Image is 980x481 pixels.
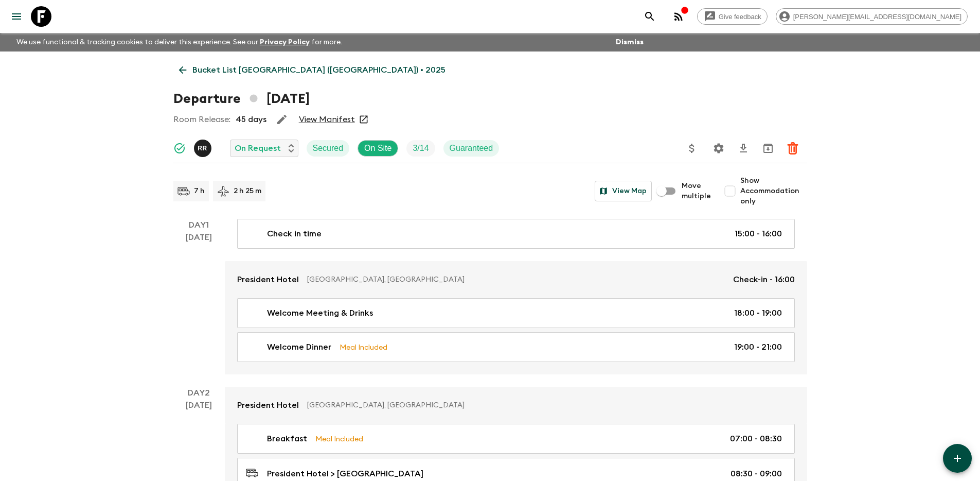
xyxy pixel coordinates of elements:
button: Archive (Completed, Cancelled or Unsynced Departures only) [758,138,778,159]
svg: Synced Successfully [173,142,186,154]
p: Day 1 [173,219,225,231]
span: Move multiple [682,181,711,201]
button: menu [6,6,27,27]
a: Privacy Policy [260,39,310,46]
p: Check in time [267,228,322,240]
p: 07:00 - 08:30 [730,433,782,445]
p: President Hotel [237,399,299,411]
button: Update Price, Early Bird Discount and Costs [682,138,702,159]
a: Check in time15:00 - 16:00 [237,219,795,249]
button: Dismiss [613,35,646,49]
p: 7 h [194,186,205,196]
p: 19:00 - 21:00 [734,341,782,353]
button: View Map [595,181,652,201]
a: Bucket List [GEOGRAPHIC_DATA] ([GEOGRAPHIC_DATA]) • 2025 [173,60,451,80]
span: Give feedback [713,13,767,21]
div: [PERSON_NAME][EMAIL_ADDRESS][DOMAIN_NAME] [776,8,968,25]
p: Meal Included [315,433,363,444]
h1: Departure [DATE] [173,89,310,109]
div: On Site [358,140,398,157]
p: President Hotel > [GEOGRAPHIC_DATA] [267,468,423,480]
button: search adventures [639,6,660,27]
button: Download CSV [733,138,754,159]
p: 08:30 - 09:00 [730,468,782,480]
p: On Site [364,142,391,154]
p: Welcome Meeting & Drinks [267,307,373,319]
p: Check-in - 16:00 [733,273,795,286]
p: Bucket List [GEOGRAPHIC_DATA] ([GEOGRAPHIC_DATA]) • 2025 [192,64,446,76]
p: On Request [235,142,281,154]
p: We use functional & tracking cookies to deliver this experience. See our for more. [12,33,346,51]
span: [PERSON_NAME][EMAIL_ADDRESS][DOMAIN_NAME] [788,13,967,21]
button: Delete [782,138,803,159]
p: Room Release: [173,113,230,126]
div: Trip Fill [406,140,435,157]
a: BreakfastMeal Included07:00 - 08:30 [237,424,795,454]
p: President Hotel [237,273,299,286]
a: Welcome Meeting & Drinks18:00 - 19:00 [237,298,795,328]
a: President Hotel[GEOGRAPHIC_DATA], [GEOGRAPHIC_DATA]Check-in - 16:00 [225,261,807,298]
p: 3 / 14 [413,142,429,154]
p: Guaranteed [450,142,493,154]
a: View Manifest [299,114,355,125]
p: [GEOGRAPHIC_DATA], [GEOGRAPHIC_DATA] [307,400,787,410]
p: 2 h 25 m [234,186,261,196]
button: Settings [708,138,729,159]
a: Give feedback [697,8,768,25]
p: Day 2 [173,387,225,399]
div: [DATE] [186,231,212,374]
span: Roland Rau [194,143,213,151]
p: R R [198,144,207,152]
a: Welcome DinnerMeal Included19:00 - 21:00 [237,332,795,362]
p: [GEOGRAPHIC_DATA], [GEOGRAPHIC_DATA] [307,274,725,285]
a: President Hotel[GEOGRAPHIC_DATA], [GEOGRAPHIC_DATA] [225,387,807,424]
span: Show Accommodation only [740,176,807,207]
p: Breakfast [267,433,307,445]
p: 45 days [236,113,266,126]
p: 15:00 - 16:00 [735,228,782,240]
div: Secured [307,140,350,157]
p: Secured [313,142,344,154]
button: RR [194,140,213,157]
p: 18:00 - 19:00 [734,307,782,319]
p: Welcome Dinner [267,341,331,353]
p: Meal Included [340,341,387,353]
